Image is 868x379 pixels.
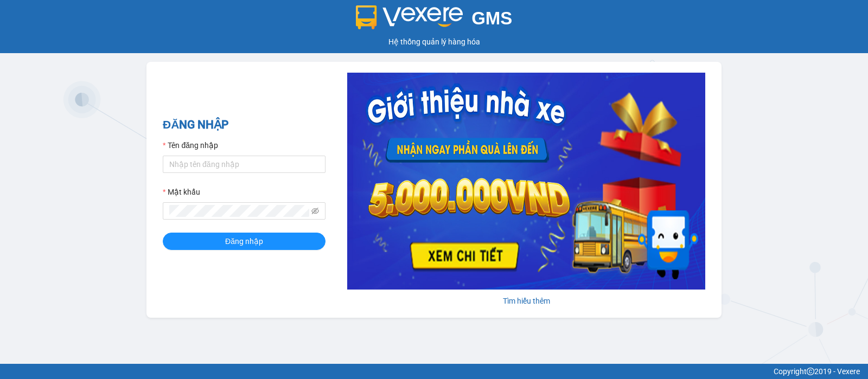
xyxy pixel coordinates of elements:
[3,36,865,48] div: Hệ thống quản lý hàng hóa
[311,207,319,215] span: eye-invisible
[163,233,325,250] button: Đăng nhập
[169,205,309,217] input: Mật khẩu
[163,139,218,151] label: Tên đăng nhập
[163,116,325,134] h2: ĐĂNG NHẬP
[356,16,513,25] a: GMS
[347,73,705,290] img: banner-0
[356,5,463,29] img: logo 2
[471,8,512,28] span: GMS
[8,365,860,377] div: Copyright 2019 - Vexere
[163,186,200,198] label: Mật khẩu
[807,368,814,375] span: copyright
[347,295,705,307] div: Tìm hiểu thêm
[163,156,325,173] input: Tên đăng nhập
[225,235,263,247] span: Đăng nhập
